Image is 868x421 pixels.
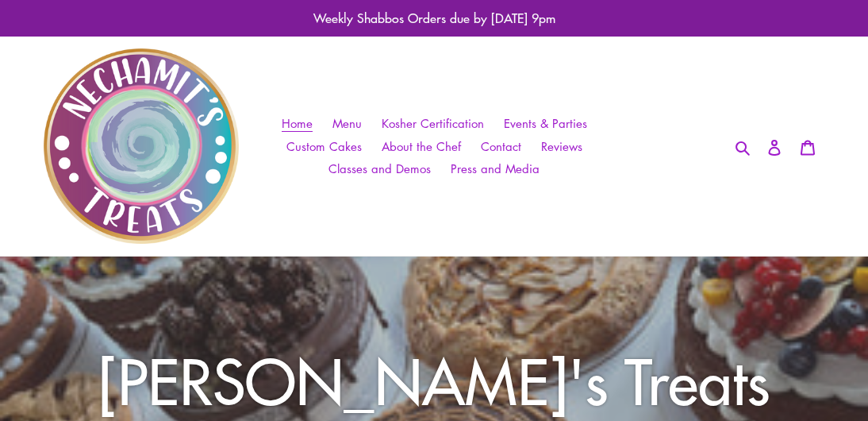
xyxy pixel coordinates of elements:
span: Classes and Demos [328,160,431,177]
span: Home [282,115,313,132]
span: Kosher Certification [382,115,484,132]
a: Contact [473,135,529,158]
img: Nechamit&#39;s Treats [44,48,239,244]
a: Menu [325,112,370,135]
h2: [PERSON_NAME]'s Treats [44,343,824,416]
a: Home [274,112,321,135]
span: Reviews [541,138,582,155]
a: About the Chef [374,135,469,158]
a: Press and Media [443,157,547,180]
a: Reviews [533,135,590,158]
a: Events & Parties [496,112,595,135]
span: Custom Cakes [286,138,362,155]
span: Menu [332,115,362,132]
a: Kosher Certification [374,112,492,135]
a: Custom Cakes [278,135,370,158]
span: Press and Media [451,160,540,177]
span: About the Chef [382,138,461,155]
span: Contact [481,138,521,155]
span: Events & Parties [504,115,587,132]
a: Classes and Demos [321,157,439,180]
